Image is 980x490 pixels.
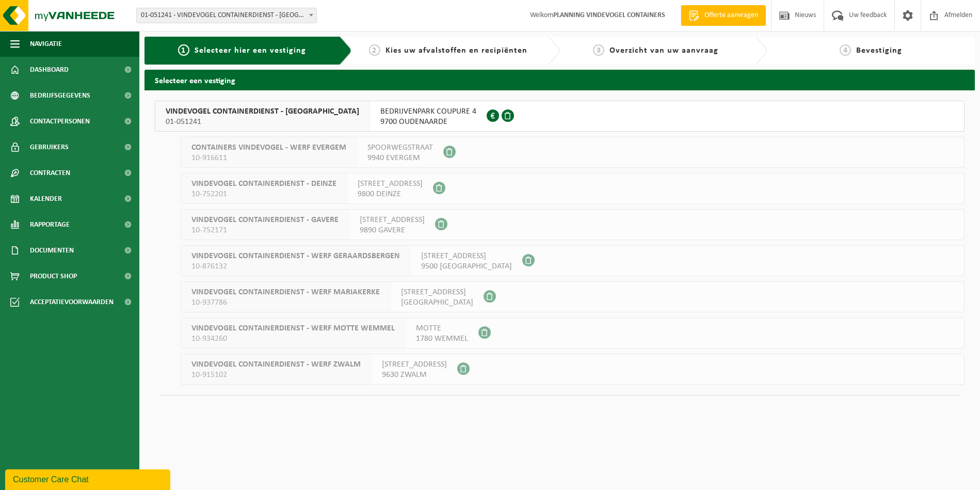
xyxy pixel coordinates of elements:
span: [STREET_ADDRESS] [358,179,423,189]
span: 9630 ZWALM [382,370,447,380]
strong: PLANNING VINDEVOGEL CONTAINERS [553,11,665,19]
span: VINDEVOGEL CONTAINERDIENST - WERF GERAARDSBERGEN [191,251,400,261]
span: Product Shop [30,263,77,289]
span: VINDEVOGEL CONTAINERDIENST - WERF ZWALM [191,359,361,370]
span: CONTAINERS VINDEVOGEL - WERF EVERGEM [191,143,346,153]
span: 10-876132 [191,261,400,272]
span: 10-752201 [191,189,336,199]
span: BEDRIJVENPARK COUPURE 4 [380,106,476,117]
span: VINDEVOGEL CONTAINERDIENST - WERF MOTTE WEMMEL [191,323,395,334]
span: 10-915102 [191,370,361,380]
span: Gebruikers [30,134,69,160]
span: Contracten [30,160,70,186]
span: [STREET_ADDRESS] [360,215,425,225]
span: Navigatie [30,31,62,57]
span: VINDEVOGEL CONTAINERDIENST - GAVERE [191,215,339,225]
span: 9700 OUDENAARDE [380,117,476,127]
span: 9890 GAVERE [360,225,425,235]
span: 01-051241 - VINDEVOGEL CONTAINERDIENST - OUDENAARDE - OUDENAARDE [136,8,317,23]
span: 1780 WEMMEL [416,334,468,344]
span: Rapportage [30,212,70,238]
span: 10-937786 [191,297,380,308]
span: 9940 EVERGEM [367,153,433,163]
span: 10-916611 [191,153,346,163]
iframe: chat widget [5,467,172,490]
span: 9800 DEINZE [358,189,423,199]
span: Documenten [30,238,74,263]
span: Kalender [30,186,62,212]
span: 10-934260 [191,334,395,344]
span: [STREET_ADDRESS] [382,359,447,370]
span: Kies uw afvalstoffen en recipiënten [385,46,527,55]
span: Selecteer hier een vestiging [195,46,306,55]
button: VINDEVOGEL CONTAINERDIENST - [GEOGRAPHIC_DATA] 01-051241 BEDRIJVENPARK COUPURE 49700 OUDENAARDE [155,101,965,132]
span: 9500 [GEOGRAPHIC_DATA] [421,261,512,272]
span: [STREET_ADDRESS] [401,287,473,297]
span: Acceptatievoorwaarden [30,289,114,315]
span: 3 [593,44,604,56]
span: Overzicht van uw aanvraag [609,46,718,55]
span: SPOORWEGSTRAAT [367,143,433,153]
span: Dashboard [30,57,69,83]
span: Offerte aanvragen [702,10,761,21]
span: VINDEVOGEL CONTAINERDIENST - DEINZE [191,179,336,189]
span: Bevestiging [856,46,902,55]
h2: Selecteer een vestiging [144,70,975,90]
span: [GEOGRAPHIC_DATA] [401,297,473,308]
span: 1 [178,44,189,56]
span: VINDEVOGEL CONTAINERDIENST - [GEOGRAPHIC_DATA] [166,106,359,117]
span: Bedrijfsgegevens [30,83,90,108]
span: 4 [840,44,851,56]
span: 01-051241 - VINDEVOGEL CONTAINERDIENST - OUDENAARDE - OUDENAARDE [137,8,316,23]
span: 2 [369,44,380,56]
a: Offerte aanvragen [681,5,766,26]
span: Contactpersonen [30,108,90,134]
span: VINDEVOGEL CONTAINERDIENST - WERF MARIAKERKE [191,287,380,297]
span: 10-752171 [191,225,339,235]
span: 01-051241 [166,117,359,127]
span: [STREET_ADDRESS] [421,251,512,261]
span: MOTTE [416,323,468,334]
